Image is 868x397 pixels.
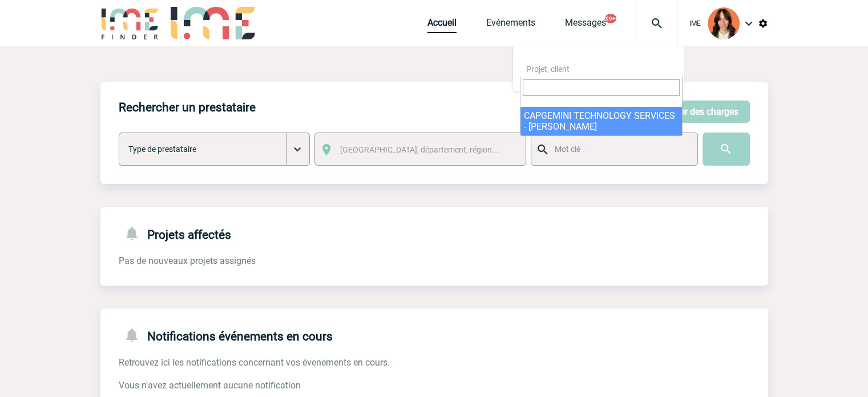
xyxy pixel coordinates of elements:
span: [GEOGRAPHIC_DATA], département, région... [340,145,499,154]
img: notifications-24-px-g.png [123,327,147,343]
span: Vous n'avez actuellement aucune notification [119,380,301,391]
input: Submit [703,133,750,166]
h4: Notifications événements en cours [119,327,333,343]
button: 99+ [605,14,616,23]
h4: Rechercher un prestataire [119,101,256,114]
img: 94396-2.png [708,7,740,39]
span: Retrouvez ici les notifications concernant vos évenements en cours. [119,357,390,368]
span: Projet, client [526,65,570,74]
a: Evénements [486,17,535,33]
span: IME [689,19,701,27]
img: IME-Finder [100,7,160,39]
li: CAPGEMINI TECHNOLOGY SERVICES - [PERSON_NAME] [520,107,682,135]
span: Pas de nouveaux projets assignés [119,255,256,266]
a: Messages [565,17,606,33]
a: Accueil [427,17,457,33]
img: notifications-24-px-g.png [123,225,147,242]
input: Mot clé [552,142,687,157]
h4: Projets affectés [119,225,231,242]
